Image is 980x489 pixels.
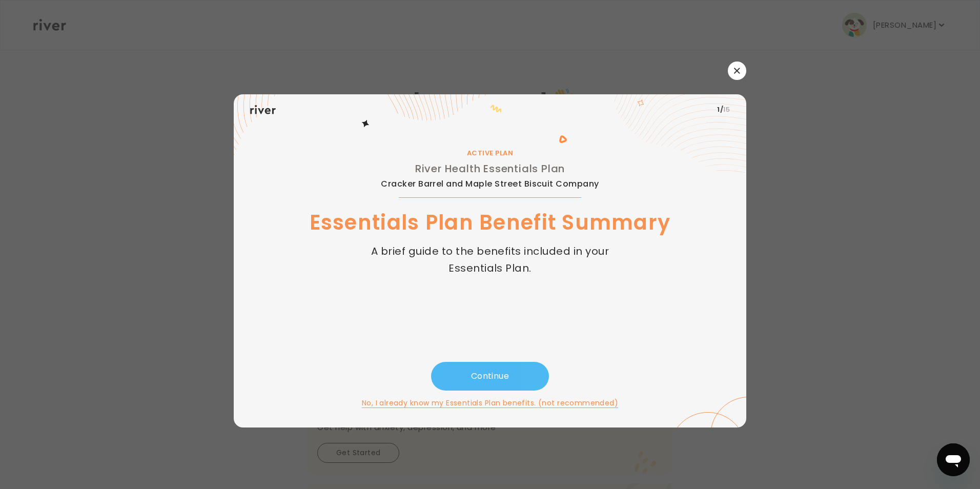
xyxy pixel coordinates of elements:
[381,160,599,177] h2: River Health Essentials Plan
[937,443,970,476] iframe: Button to launch messaging window
[381,180,599,188] span: Cracker Barrel and Maple Street Biscuit Company
[370,243,610,276] p: A brief guide to the benefits included in your Essentials Plan.
[362,397,618,409] button: No, I already know my Essentials Plan benefits. (not recommended)
[310,208,671,237] h1: Essentials Plan Benefit Summary
[431,362,549,391] button: Continue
